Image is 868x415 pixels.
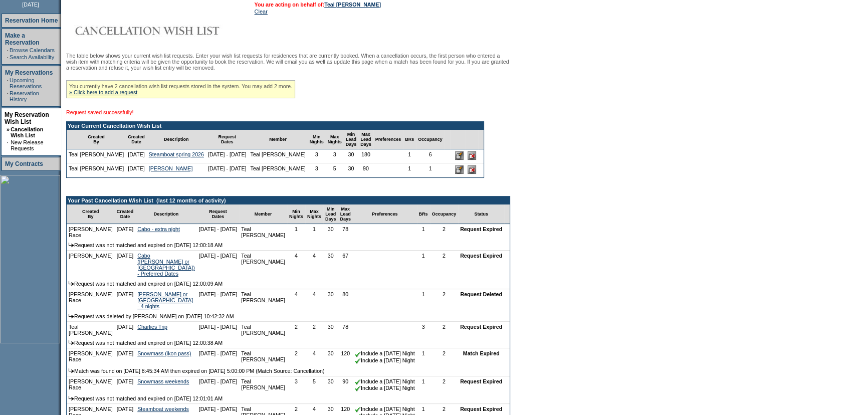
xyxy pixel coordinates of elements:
td: [DATE] [115,376,136,393]
img: chkSmaller.gif [355,406,361,412]
td: Teal [PERSON_NAME] [249,149,308,163]
td: [PERSON_NAME] Race [67,289,115,311]
td: [PERSON_NAME] Race [67,376,115,393]
nobr: Include a [DATE] Night [355,378,415,384]
a: Reservation Home [5,17,58,24]
a: Teal [PERSON_NAME] [324,2,381,8]
a: Charlies Trip [137,324,167,330]
td: Request was not matched and expired on [DATE] 12:00:09 AM [67,279,510,289]
img: chkSmaller.gif [355,358,361,364]
nobr: [DATE] - [DATE] [199,350,238,356]
nobr: [DATE] - [DATE] [199,226,238,232]
nobr: [DATE] - [DATE] [208,151,247,157]
nobr: Request Expired [460,378,502,384]
a: [PERSON_NAME] or [GEOGRAPHIC_DATA] - 4 nights [137,291,193,309]
td: 1 [417,376,430,393]
td: 5 [305,376,323,393]
td: Status [458,204,504,224]
a: New Release Requests [11,139,43,151]
td: 4 [287,251,305,279]
td: · [7,77,9,89]
td: 5 [326,163,344,177]
td: 2 [430,289,459,311]
nobr: Request Expired [460,253,502,259]
td: 2 [430,376,459,393]
td: Teal [PERSON_NAME] [249,163,308,177]
td: 30 [323,224,338,240]
td: 2 [430,224,459,240]
td: Teal [PERSON_NAME] [239,376,287,393]
img: arrow.gif [69,340,74,345]
td: 1 [417,289,430,311]
td: BRs [403,130,416,149]
td: 90 [358,163,373,177]
input: Delete this Request [468,151,476,160]
td: 3 [308,149,326,163]
a: Clear [255,9,268,15]
td: [DATE] [115,289,136,311]
td: 67 [338,251,353,279]
td: Created By [67,130,126,149]
td: 30 [323,322,338,338]
td: 1 [305,224,323,240]
td: 3 [326,149,344,163]
td: 1 [403,163,416,177]
td: 30 [323,251,338,279]
img: chkSmaller.gif [355,385,361,391]
td: Teal [PERSON_NAME] [239,348,287,365]
td: [DATE] [115,348,136,365]
td: [DATE] [115,251,136,279]
td: Occupancy [416,130,445,149]
td: Preferences [373,130,403,149]
td: 78 [338,224,353,240]
td: Request was not matched and expired on [DATE] 12:00:38 AM [67,338,510,348]
nobr: Request Expired [460,226,502,232]
a: Make a Reservation [5,32,40,46]
a: Cabo ([PERSON_NAME] or [GEOGRAPHIC_DATA]) - Preferred Dates [137,253,194,277]
td: 1 [417,348,430,365]
td: Description [147,130,206,149]
b: » [7,126,10,132]
td: 30 [344,149,359,163]
td: 2 [430,251,459,279]
td: Created Date [115,204,136,224]
td: 1 [416,163,445,177]
td: Your Past Cancellation Wish List (last 12 months of activity) [67,196,510,204]
td: 1 [403,149,416,163]
td: Occupancy [430,204,459,224]
td: 90 [338,376,353,393]
td: Teal [PERSON_NAME] [239,322,287,338]
td: 1 [417,224,430,240]
span: Request saved successfully! [66,109,133,115]
td: 30 [323,289,338,311]
td: Max Nights [305,204,323,224]
nobr: Request Deleted [460,291,502,297]
td: Description [135,204,196,224]
td: · [7,54,9,60]
td: 2 [430,322,459,338]
img: arrow.gif [69,281,74,286]
a: Reservation History [10,90,39,102]
td: Your Current Cancellation Wish List [67,122,484,130]
td: Teal [PERSON_NAME] [239,289,287,311]
div: You currently have 2 cancellation wish list requests stored in the system. You may add 2 more. [66,80,295,98]
img: chkSmaller.gif [355,379,361,385]
td: [PERSON_NAME] [67,251,115,279]
td: 1 [417,251,430,279]
td: [PERSON_NAME] Race [67,348,115,365]
td: Teal [PERSON_NAME] [67,149,126,163]
td: Request Dates [197,204,240,224]
nobr: [DATE] - [DATE] [199,253,238,259]
td: 4 [305,289,323,311]
img: arrow.gif [69,314,74,318]
nobr: Include a [DATE] Night [355,350,415,356]
nobr: [DATE] - [DATE] [208,165,247,171]
td: Min Lead Days [323,204,338,224]
td: 78 [338,322,353,338]
td: [PERSON_NAME] Race [67,224,115,240]
td: [DATE] [126,149,147,163]
nobr: Request Expired [460,324,502,330]
img: arrow.gif [69,396,74,400]
a: Steamboat spring 2026 [149,151,204,157]
td: 2 [287,348,305,365]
